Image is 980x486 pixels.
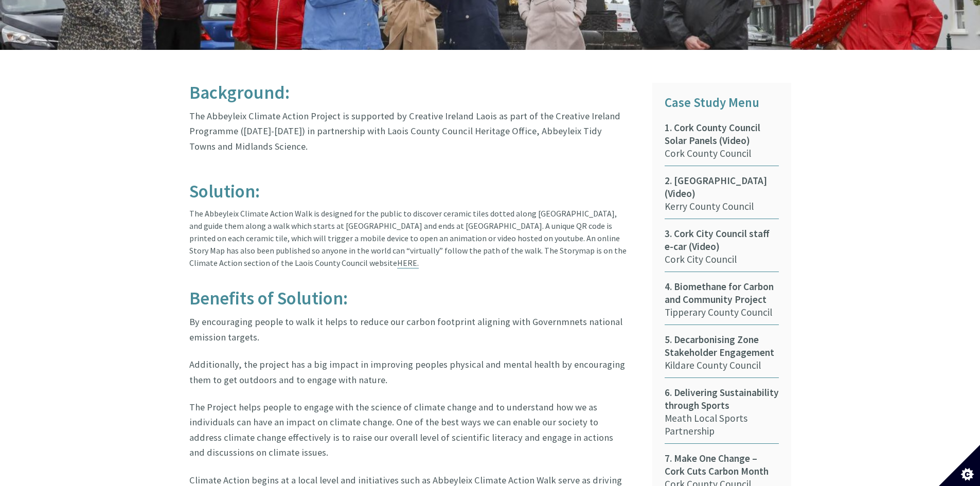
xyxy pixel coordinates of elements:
[665,333,779,378] a: 5. Decarbonising Zone Stakeholder EngagementKildare County Council
[939,445,980,486] button: Set cookie preferences
[665,227,779,272] a: 3. Cork City Council staff e-car (Video)Cork City Council
[189,400,629,460] p: The Project helps people to engage with the science of climate change and to understand how we as...
[665,280,779,325] a: 4. Biomethane for Carbon and Community ProjectTipperary County Council
[665,452,779,478] span: 7. Make One Change – Cork Cuts Carbon Month
[665,121,779,147] span: 1. Cork County Council Solar Panels (Video)
[665,386,779,444] a: 6. Delivering Sustainability through SportsMeath Local Sports Partnership
[665,280,779,306] span: 4. Biomethane for Carbon and Community Project
[189,83,629,103] h2: Background:
[189,357,629,387] p: Additionally, the project has a big impact in improving peoples physical and mental health by enc...
[189,269,629,309] h2: Benefits of Solution:
[665,174,779,200] span: 2. [GEOGRAPHIC_DATA] (Video)
[665,227,779,253] span: 3. Cork City Council staff e-car (Video)
[189,109,629,169] p: The Abbeyleix Climate Action Project is supported by Creative Ireland Laois as part of the Creati...
[189,182,629,202] h2: Solution:
[189,314,629,345] p: By encouraging people to walk it helps to reduce our carbon footprint aligning with Governmnets n...
[665,93,779,113] p: Case Study Menu
[665,333,779,359] span: 5. Decarbonising Zone Stakeholder Engagement
[665,174,779,219] a: 2. [GEOGRAPHIC_DATA] (Video)Kerry County Council
[397,258,419,268] a: HERE.
[665,121,779,166] a: 1. Cork County Council Solar Panels (Video)Cork County Council
[665,386,779,412] span: 6. Delivering Sustainability through Sports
